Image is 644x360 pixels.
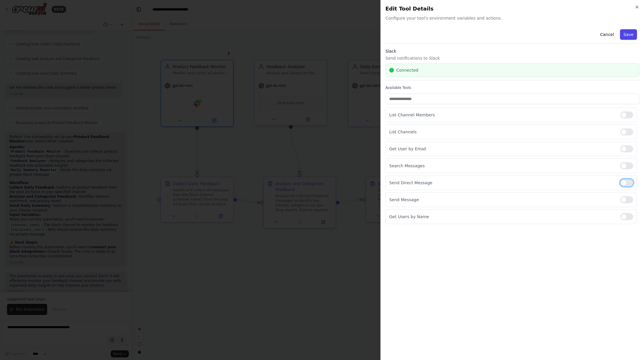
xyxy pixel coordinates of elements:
[389,180,616,186] p: Send Direct Message
[597,29,617,40] button: Cancel
[620,29,637,40] button: Save
[396,67,418,73] span: Connected
[385,5,639,13] h2: Edit Tool Details
[389,129,616,135] p: List Channels
[389,146,616,152] p: Get User by Email
[385,85,639,90] label: Available Tools
[385,55,639,61] p: Send notifications to Slack
[389,197,616,203] p: Send Message
[389,112,616,118] p: List Channel Members
[385,15,639,21] span: Configure your tool's environment variables and actions.
[385,48,639,54] h3: Slack
[389,163,616,169] p: Search Messages
[389,214,616,220] p: Get Users by Name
